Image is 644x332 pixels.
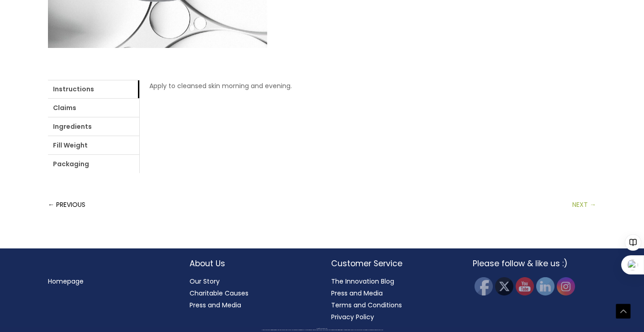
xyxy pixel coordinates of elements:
[331,312,374,321] a: Privacy Policy
[190,277,220,286] a: Our Story
[331,289,383,298] a: Press and Media
[495,277,513,295] img: Twitter
[190,289,248,298] a: Charitable Causes
[16,330,628,331] div: All material on this Website, including design, text, images, logos and sounds, are owned by Cosm...
[16,328,628,329] div: Copyright © 2025
[322,328,327,329] span: Cosmetic Solutions
[331,300,402,310] a: Terms and Conditions
[190,300,241,310] a: Press and Media
[48,80,139,98] a: Instructions
[149,80,586,92] p: Apply to cleansed skin morning and evening.
[331,258,454,269] h2: Customer Service
[48,99,139,117] a: Claims
[473,258,596,269] h2: Please follow & like us :)
[48,195,85,214] a: ← PREVIOUS
[48,136,139,154] a: Fill Weight
[190,258,313,269] h2: About Us
[48,277,84,286] a: Homepage
[190,275,313,311] nav: About Us
[48,275,171,287] nav: Menu
[475,277,493,295] img: Facebook
[48,155,139,173] a: Packaging
[331,277,394,286] a: The Innovation Blog
[48,117,139,136] a: Ingredients
[572,195,596,214] a: NEXT →
[331,275,454,323] nav: Customer Service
